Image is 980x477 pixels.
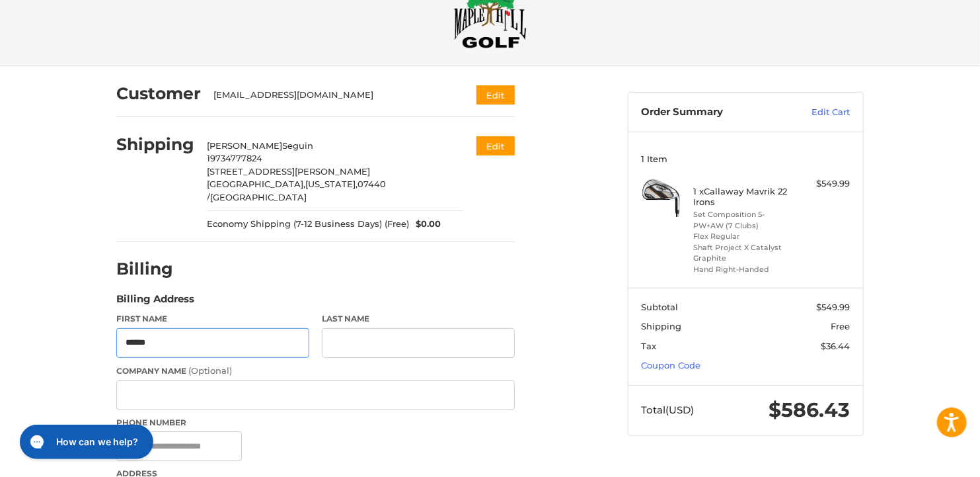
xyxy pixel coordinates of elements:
[116,83,201,104] h2: Customer
[642,302,679,312] span: Subtotal
[798,177,850,191] div: $549.99
[116,313,309,325] label: First Name
[694,264,795,275] li: Hand Right-Handed
[211,192,307,202] span: [GEOGRAPHIC_DATA]
[694,186,795,208] h4: 1 x Callaway Mavrik 22 Irons
[821,341,850,351] span: $36.44
[769,398,850,422] span: $586.43
[831,321,850,331] span: Free
[207,179,306,189] span: [GEOGRAPHIC_DATA],
[694,242,795,264] li: Shaft Project X Catalyst Graphite
[642,341,657,351] span: Tax
[207,153,263,163] span: 19734777824
[322,313,515,325] label: Last Name
[214,89,451,102] div: [EMAIL_ADDRESS][DOMAIN_NAME]
[642,360,701,370] a: Coupon Code
[116,417,515,429] label: Phone Number
[207,179,387,202] span: 07440 /
[283,140,314,151] span: Seguin
[476,85,515,105] button: Edit
[116,292,194,313] legend: Billing Address
[207,166,371,177] span: [STREET_ADDRESS][PERSON_NAME]
[642,106,784,119] h3: Order Summary
[476,136,515,155] button: Edit
[188,365,232,376] small: (Optional)
[817,302,850,312] span: $549.99
[116,259,194,279] h2: Billing
[13,420,157,464] iframe: Gorgias live chat messenger
[642,153,850,164] h3: 1 Item
[306,179,358,189] span: [US_STATE],
[207,218,410,231] span: Economy Shipping (7-12 Business Days) (Free)
[642,404,695,416] span: Total (USD)
[642,321,682,331] span: Shipping
[784,106,850,119] a: Edit Cart
[116,365,515,378] label: Company Name
[116,134,194,155] h2: Shipping
[207,140,283,151] span: [PERSON_NAME]
[694,231,795,242] li: Flex Regular
[694,209,795,231] li: Set Composition 5-PW+AW (7 Clubs)
[871,441,980,477] iframe: Google Customer Reviews
[410,218,441,231] span: $0.00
